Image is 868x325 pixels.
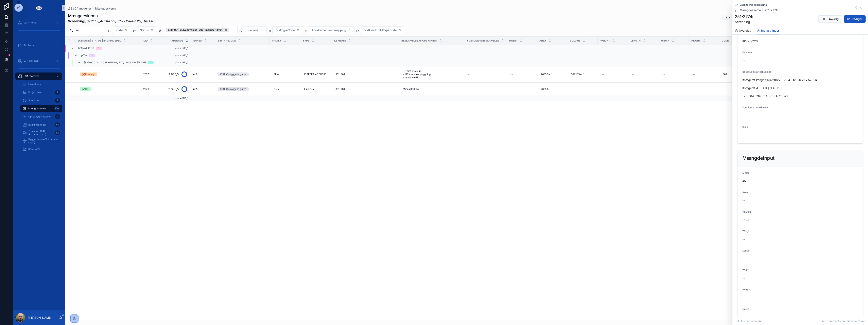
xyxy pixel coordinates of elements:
[82,72,95,76] div: ❌Fravalgt
[742,39,858,43] span: KB720/220
[740,8,761,12] span: Mængdeskema
[403,87,419,91] span: Minus 300 m2
[468,73,471,76] div: --
[168,70,179,78] div: 2.635,5
[166,28,229,32] button: Unselect 2382
[693,87,695,91] div: --
[570,86,595,92] a: --
[180,47,188,50] span: 4.971,0
[742,257,745,261] span: --
[20,89,62,96] a: Projektfaser2
[302,86,329,92] a: Linoleum
[20,105,62,112] a: Mængdeskema126
[20,81,62,88] a: Hovedmenu
[180,97,188,100] span: 4.971,0
[735,19,753,24] span: Screening
[54,106,60,111] div: 126
[77,47,94,50] span: Scenarie 2.0
[468,87,471,91] div: --
[510,87,513,91] div: --
[401,86,462,92] a: Minus 300 m2
[161,69,188,79] a: 2.635,5
[55,122,60,127] div: 61
[401,39,437,42] span: Beskrivelse af opbygning
[23,44,35,47] span: iBL Portal
[163,26,238,34] button: Select Button
[274,73,280,76] span: Floor
[36,5,42,11] img: App logo
[20,97,62,104] a: Scenarier2
[272,26,303,34] button: Select Button
[571,73,584,76] span: 527.109 m³
[247,28,258,32] span: Scenarie
[691,86,717,92] a: --
[742,218,858,222] span: 17.28
[509,86,534,92] a: --
[742,296,745,300] span: --
[742,307,749,310] span: Count
[742,106,768,109] span: Yderligere beskrivelse
[661,39,669,42] span: Width
[570,71,595,78] a: 527.109 m³
[467,86,504,92] a: --
[742,191,748,194] span: Area
[20,145,62,153] a: Resultater
[302,71,329,78] a: [STREET_ADDRESS]
[274,87,279,91] span: Gulv
[600,86,626,92] a: --
[137,26,157,34] button: Select Button
[68,6,91,11] a: LCA modeller
[742,237,745,241] span: --
[661,86,686,92] a: --
[95,6,116,11] a: Mængdeskema
[143,87,156,91] a: 2779i
[742,114,745,118] span: --
[630,71,656,78] a: --
[150,61,151,64] div: 2
[735,8,761,12] a: Mængdeskema
[28,316,52,320] p: [PERSON_NAME]
[742,70,771,73] span: Beskrivelse af opbygning
[28,138,58,144] span: Byggeplads (A5) (kommer snart)
[742,59,745,63] span: --
[28,130,53,136] span: Transport (A4) (kommer snart)
[180,61,188,64] span: 4.971,0
[91,54,93,57] div: 2
[602,73,604,76] div: --
[632,73,635,76] div: --
[335,73,345,76] span: 331-001
[143,73,156,76] a: 2527i
[80,87,138,91] a: ✔️OK
[571,87,574,91] div: --
[509,39,517,42] span: Meter
[28,107,46,110] span: Mængdeskema
[364,28,397,32] span: Godkendt BIMTypeCode
[742,78,858,98] span: Korrigeret længde KB720/220: 70.4 - (2 x 6.2) = 57.6 m Korrigeret d. [DATE] til 45 m -> 0.384 m3/...
[243,26,267,34] button: Select Button
[334,86,396,92] a: 331-001
[304,73,327,76] span: [STREET_ADDRESS]
[844,15,866,23] button: Rediger
[739,29,751,33] span: Oversigt
[334,71,396,78] a: 331-001
[15,72,62,80] a: LCA modeller
[539,86,565,92] a: 2335.5
[15,57,62,64] a: LCA bibliotek
[20,129,62,136] a: Transport (A4) (kommer snart)61
[510,73,513,76] div: --
[312,28,346,32] span: Usikkerhed automapping
[272,86,298,92] a: Gulv
[28,83,42,86] span: Hovedmenu
[539,39,546,42] span: Area
[742,276,745,280] span: --
[143,39,148,42] span: UID
[85,19,153,23] em: [STREET_ADDRESS] ([GEOGRAPHIC_DATA])
[68,13,154,19] h1: Mængdeskema
[220,72,246,76] div: (331) Opbyggede gulve
[303,39,309,42] span: Type
[467,71,504,78] a: --
[28,115,51,118] span: Opret bygningsdele
[175,54,179,57] small: Sum
[168,28,223,32] span: (331-001) Gulvopbygning; 200; linolium {1411m}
